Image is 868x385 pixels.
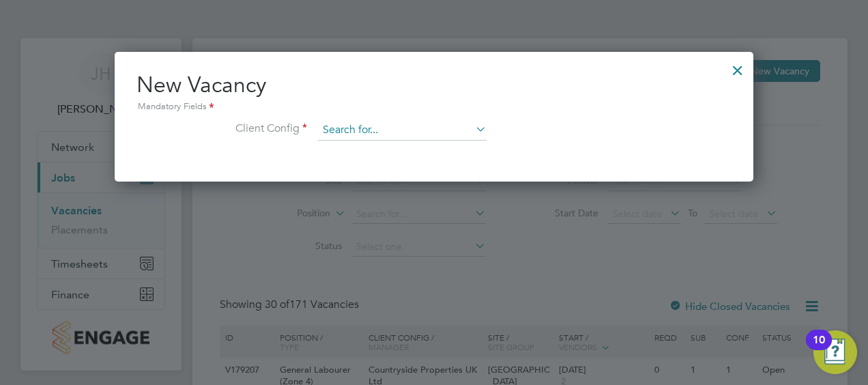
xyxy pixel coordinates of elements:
[136,100,732,115] div: Mandatory Fields
[813,330,857,374] button: Open Resource Center, 10 new notifications
[318,120,487,141] input: Search for...
[136,71,732,115] h2: New Vacancy
[813,340,825,358] div: 10
[136,122,307,136] label: Client Config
